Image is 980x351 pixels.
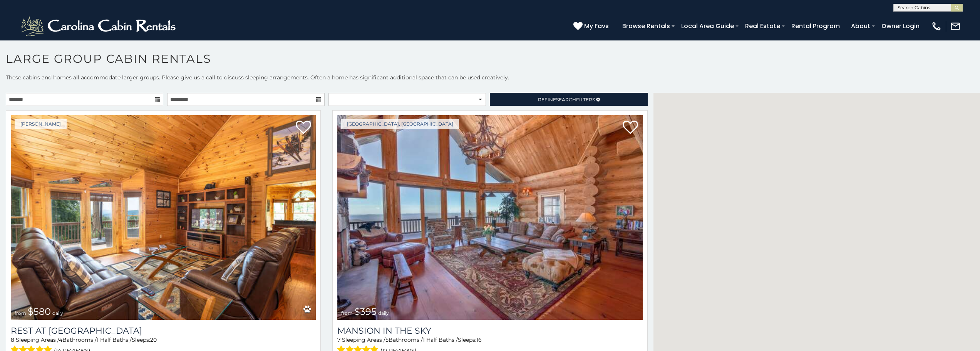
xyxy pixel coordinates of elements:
a: [GEOGRAPHIC_DATA], [GEOGRAPHIC_DATA] [341,119,459,129]
a: Real Estate [741,19,784,33]
a: About [847,19,874,33]
span: $395 [354,306,377,317]
span: 5 [385,336,389,343]
img: White-1-2.png [19,15,179,38]
span: 4 [59,336,62,343]
a: Browse Rentals [618,19,674,33]
a: Mansion In The Sky [337,326,642,336]
a: Add to favorites [623,120,638,136]
a: from $580 daily [11,115,316,320]
img: mail-regular-white.png [950,21,961,32]
span: 20 [150,336,157,343]
span: daily [378,310,389,316]
a: Add to favorites [296,120,311,136]
span: from [341,310,353,316]
span: daily [52,310,63,316]
img: 1714397315_thumbnail.jpeg [337,115,642,320]
a: from $395 daily [337,115,642,320]
a: Local Area Guide [677,19,738,33]
span: 8 [11,336,14,343]
img: 1714397301_thumbnail.jpeg [11,115,316,320]
span: $580 [28,306,51,317]
a: [PERSON_NAME] [15,119,67,129]
span: 1 Half Baths / [97,336,132,343]
a: Owner Login [878,19,923,33]
span: 7 [337,336,340,343]
span: Search [556,97,576,102]
span: Refine Filters [538,97,595,102]
a: Rental Program [787,19,844,33]
h3: Rest at Mountain Crest [11,326,316,336]
span: My Favs [584,21,609,31]
span: 16 [476,336,482,343]
span: 1 Half Baths / [423,336,458,343]
span: from [15,310,26,316]
a: RefineSearchFilters [490,93,647,106]
img: phone-regular-white.png [931,21,942,32]
a: Rest at [GEOGRAPHIC_DATA] [11,326,316,336]
a: My Favs [573,21,611,31]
